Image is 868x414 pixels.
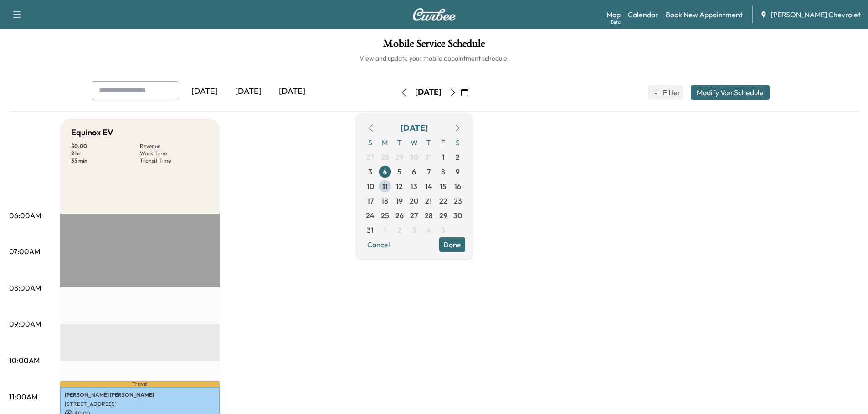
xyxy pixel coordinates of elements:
h5: Equinox EV [71,126,113,139]
div: Beta [611,19,621,26]
span: 30 [410,152,418,163]
span: 5 [397,166,401,177]
span: W [407,135,421,150]
p: 35 min [71,157,140,164]
span: 25 [381,210,389,221]
span: 24 [366,210,375,221]
div: [DATE] [401,122,428,134]
span: 23 [454,195,462,206]
span: 31 [425,152,432,163]
div: [DATE] [183,81,226,102]
button: Done [439,237,465,252]
span: 26 [395,210,404,221]
p: 11:00AM [9,391,37,402]
span: 22 [439,195,447,206]
span: 17 [367,195,374,206]
button: Cancel [363,237,394,252]
span: 31 [367,225,374,235]
div: [DATE] [226,81,270,102]
span: S [363,135,378,150]
span: [PERSON_NAME] Chevrolet [771,9,861,20]
span: 27 [410,210,418,221]
span: 6 [412,166,416,177]
span: 21 [425,195,432,206]
span: 14 [425,181,432,192]
span: 18 [381,195,388,206]
a: Calendar [628,9,658,20]
p: 07:00AM [9,246,40,257]
span: 2 [397,225,401,235]
span: Filter [663,87,679,98]
span: 30 [453,210,462,221]
span: 29 [395,152,404,163]
p: Work Time [140,150,209,157]
p: Revenue [140,143,209,150]
span: 11 [382,181,388,192]
button: Modify Van Schedule [691,85,770,100]
p: Transit Time [140,157,209,164]
span: 3 [368,166,372,177]
span: 5 [441,225,445,235]
h1: Mobile Service Schedule [9,38,859,54]
span: 29 [439,210,447,221]
span: 1 [384,225,386,235]
span: 28 [425,210,433,221]
a: Book New Appointment [666,9,743,20]
span: T [392,135,407,150]
span: 8 [441,166,445,177]
span: 4 [383,166,387,177]
p: 10:00AM [9,355,40,366]
span: 13 [411,181,417,192]
div: [DATE] [415,87,442,98]
p: 2 hr [71,150,140,157]
p: 09:00AM [9,318,41,329]
p: Travel [60,381,220,387]
h6: View and update your mobile appointment schedule. [9,54,859,63]
span: 3 [412,225,416,235]
button: Filter [648,85,683,100]
img: Curbee Logo [412,8,456,21]
span: 12 [396,181,403,192]
span: 7 [427,166,431,177]
span: 2 [456,152,460,163]
span: 9 [456,166,460,177]
span: M [378,135,392,150]
span: S [451,135,465,150]
a: MapBeta [606,9,621,20]
span: 16 [454,181,461,192]
span: 15 [440,181,447,192]
div: [DATE] [270,81,314,102]
p: [STREET_ADDRESS] [65,400,215,408]
span: T [421,135,436,150]
span: F [436,135,451,150]
span: 1 [442,152,445,163]
span: 27 [366,152,374,163]
span: 28 [381,152,389,163]
span: 20 [410,195,418,206]
p: [PERSON_NAME] [PERSON_NAME] [65,391,215,399]
span: 10 [367,181,374,192]
p: $ 0.00 [71,143,140,150]
p: 06:00AM [9,210,41,221]
p: 08:00AM [9,282,41,293]
span: 4 [426,225,431,235]
span: 19 [396,195,403,206]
